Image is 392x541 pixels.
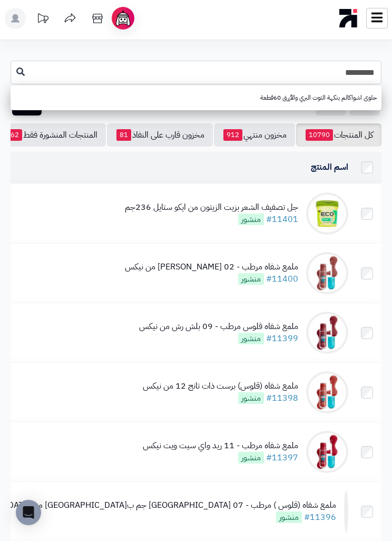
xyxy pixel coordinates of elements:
[306,129,333,141] span: 10790
[238,392,264,404] span: منشور
[116,129,131,141] span: 81
[238,333,264,344] span: منشور
[266,213,298,226] a: #11401
[266,332,298,345] a: #11399
[238,273,264,285] span: منشور
[125,261,298,273] div: ملمع شفاه مرطب - 02 [PERSON_NAME] من نيكس
[30,8,56,32] a: تحديثات المنصة
[304,511,336,524] a: #11396
[143,440,298,452] div: ملمع شفاه مرطب - 11 ريد واي سيت ويت نيكس
[238,214,264,225] span: منشور
[266,451,298,464] a: #11397
[125,201,298,214] div: جل تصفيف الشعر بزيت الزيتون من ايكو ستايل 236جم
[344,490,348,533] img: ملمع شفاه (قلوس ) مرطب - 07 بابل جم بربيست من نيكس
[143,380,298,392] div: ملمع شفاه (قلوس) برست ذات تانج 12 من نيكس
[306,192,348,235] img: جل تصفيف الشعر بزيت الزيتون من ايكو ستايل 236جم
[238,452,264,463] span: منشور
[306,431,348,473] img: ملمع شفاه مرطب - 11 ريد واي سيت ويت نيكس
[306,252,348,294] img: ملمع شفاه مرطب - 02 هيدرا هوني من نيكس
[214,123,295,147] a: مخزون منتهي912
[276,511,302,523] span: منشور
[306,371,348,413] img: ملمع شفاه (قلوس) برست ذات تانج 12 من نيكس
[296,123,381,147] a: كل المنتجات10790
[223,129,242,141] span: 912
[339,6,358,30] img: logo-mobile.png
[306,312,348,354] img: ملمع شفاه قلوس مرطب - 09 بلش رش من نيكس
[266,273,298,285] a: #11400
[114,9,132,27] img: ai-face.png
[311,161,348,173] a: اسم المنتج
[107,123,213,147] a: مخزون قارب على النفاذ81
[266,392,298,404] a: #11398
[11,88,381,108] a: حلوى اشواكالم بنكهة التوت البري والأزرق 60قطعة
[139,321,298,333] div: ملمع شفاه قلوس مرطب - 09 بلش رش من نيكس
[16,500,41,525] div: Open Intercom Messenger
